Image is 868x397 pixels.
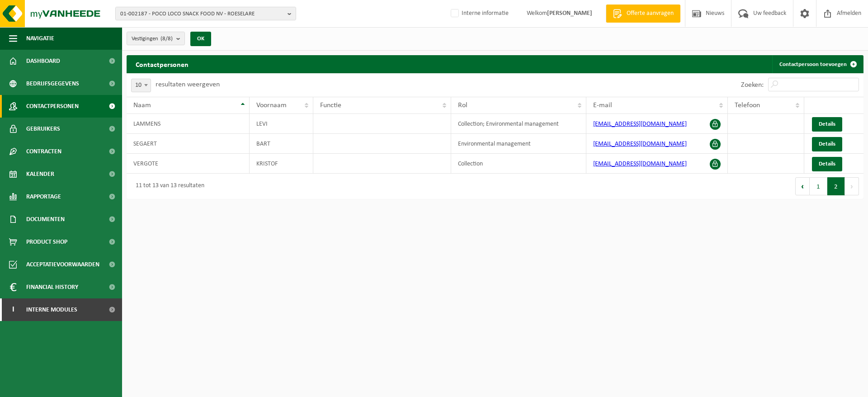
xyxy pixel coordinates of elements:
h2: Contactpersonen [127,55,198,73]
button: Vestigingen(8/8) [127,32,185,45]
a: [EMAIL_ADDRESS][DOMAIN_NAME] [593,121,687,128]
label: Zoeken: [741,81,764,89]
td: LAMMENS [127,114,250,134]
span: Naam [133,102,151,109]
a: Details [812,137,842,151]
span: Rapportage [26,185,61,208]
span: 01-002187 - POCO LOCO SNACK FOOD NV - ROESELARE [120,7,284,21]
span: Documenten [26,208,65,231]
button: Next [845,177,859,195]
button: 1 [810,177,827,195]
span: Kalender [26,163,54,185]
td: BART [250,134,313,154]
count: (8/8) [160,36,173,42]
span: Dashboard [26,50,60,72]
span: 10 [132,79,151,92]
span: Details [819,161,835,167]
label: resultaten weergeven [156,81,220,88]
td: Environmental management [451,134,586,154]
span: Details [819,121,835,127]
td: KRISTOF [250,154,313,174]
span: Bedrijfsgegevens [26,72,79,95]
span: Contracten [26,140,61,163]
span: Functie [320,102,341,109]
span: Contactpersonen [26,95,79,118]
td: VERGOTE [127,154,250,174]
span: E-mail [593,102,612,109]
a: Details [812,157,842,171]
td: Collection [451,154,586,174]
button: 2 [827,177,845,195]
span: 10 [131,79,151,92]
button: 01-002187 - POCO LOCO SNACK FOOD NV - ROESELARE [115,7,296,20]
strong: [PERSON_NAME] [547,10,592,17]
span: Financial History [26,276,78,298]
td: Collection; Environmental management [451,114,586,134]
label: Interne informatie [449,7,509,20]
span: I [9,298,17,321]
span: Voornaam [256,102,287,109]
a: Contactpersoon toevoegen [772,55,863,73]
td: SEGAERT [127,134,250,154]
td: LEVI [250,114,313,134]
span: Offerte aanvragen [624,9,676,18]
button: Previous [795,177,810,195]
a: Details [812,117,842,132]
div: 11 tot 13 van 13 resultaten [131,178,204,194]
span: Gebruikers [26,118,60,140]
span: Rol [458,102,467,109]
span: Acceptatievoorwaarden [26,253,99,276]
span: Interne modules [26,298,77,321]
span: Telefoon [735,102,760,109]
span: Details [819,141,835,147]
span: Navigatie [26,27,54,50]
span: Vestigingen [132,32,173,46]
a: Offerte aanvragen [606,5,680,23]
span: Product Shop [26,231,67,253]
button: OK [190,32,211,46]
a: [EMAIL_ADDRESS][DOMAIN_NAME] [593,161,687,167]
a: [EMAIL_ADDRESS][DOMAIN_NAME] [593,141,687,147]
